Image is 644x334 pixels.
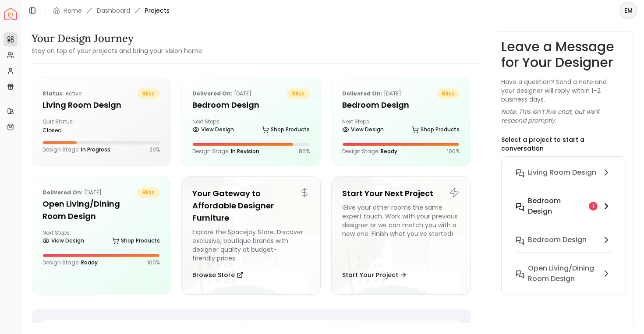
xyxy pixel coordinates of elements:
h5: Your Gateway to Affordable Designer Furniture [192,187,310,224]
b: Delivered on: [342,90,382,97]
h5: Bedroom design [192,99,310,111]
span: In Progress [81,146,110,153]
img: Spacejoy Logo [4,8,17,20]
p: [DATE] [192,88,251,99]
p: [DATE] [42,187,102,198]
p: active [42,88,81,99]
div: Quiz Status: [42,118,98,134]
h5: Bedroom Design [342,99,460,111]
p: 29 % [149,146,160,153]
span: bliss [137,88,160,99]
b: Status: [42,90,64,97]
h5: Open Living/Dining Room Design [42,198,160,222]
p: 100 % [447,148,460,155]
p: 86 % [299,148,310,155]
a: Your Gateway to Affordable Designer FurnitureExplore the Spacejoy Store. Discover exclusive, bout... [181,176,321,295]
h6: Living Room design [528,167,596,178]
a: Dashboard [97,6,130,15]
div: Explore the Spacejoy Store. Discover exclusive, boutique brands with designer quality at budget-f... [192,228,310,263]
span: bliss [437,88,460,99]
button: Start Your Project [342,266,407,284]
a: Shop Products [262,123,310,136]
button: Bedroom design1 [509,192,619,231]
a: Shop Products [412,123,460,136]
p: 100 % [147,259,160,266]
button: Bedroom Design [509,231,619,260]
h5: Start Your Next Project [342,187,460,200]
div: Give your other rooms the same expert touch. Work with your previous designer or we can match you... [342,203,460,263]
button: Living Room design [509,164,619,192]
b: Delivered on: [192,90,233,97]
p: Note: This isn’t live chat, but we’ll respond promptly. [501,107,626,125]
span: Ready [81,259,98,266]
span: EM [620,3,636,18]
p: Select a project to start a conversation [501,135,626,153]
h6: Bedroom design [528,196,586,217]
p: Have a question? Send a note and your designer will reply within 1–2 business days. [501,77,626,104]
p: Design Stage: [192,148,259,155]
p: Design Stage: [42,259,98,266]
div: Next Steps: [342,118,460,136]
h3: Leave a Message for Your Designer [501,39,626,70]
div: closed [42,127,98,134]
a: View Design [342,123,384,136]
span: bliss [287,88,310,99]
button: EM [619,2,637,19]
div: 1 [589,202,598,211]
a: View Design [192,123,234,136]
button: Browse Store [192,266,244,284]
button: Open Living/Dining Room Design [509,260,619,288]
span: bliss [137,187,160,198]
h3: Your Design Journey [32,32,202,46]
h6: Open Living/Dining Room Design [528,263,598,284]
a: Shop Products [112,235,160,247]
a: View Design [42,235,84,247]
b: Delivered on: [42,189,83,196]
p: Design Stage: [42,146,110,153]
a: Home [64,6,82,15]
h5: Living Room design [42,99,160,111]
div: Next Steps: [42,229,160,247]
div: Next Steps: [192,118,310,136]
h6: Bedroom Design [528,235,587,245]
nav: breadcrumb [53,6,170,15]
small: Stay on top of your projects and bring your vision home [32,46,202,55]
a: Spacejoy [4,8,17,20]
span: Projects [145,6,170,15]
span: In Revision [231,148,259,155]
p: Design Stage: [342,148,397,155]
span: Ready [381,148,397,155]
a: Start Your Next ProjectGive your other rooms the same expert touch. Work with your previous desig... [331,176,471,295]
p: [DATE] [342,88,401,99]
